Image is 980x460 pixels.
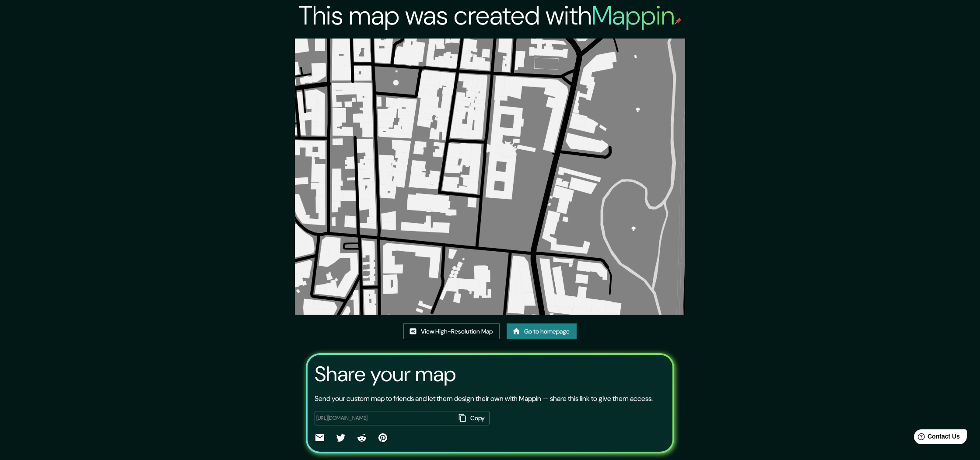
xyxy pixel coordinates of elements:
img: mappin-pin [675,18,682,25]
iframe: Help widget launcher [902,426,970,450]
img: created-map [295,39,685,315]
button: Copy [455,411,490,425]
a: View High-Resolution Map [403,323,500,340]
p: Send your custom map to friends and let them design their own with Mappin — share this link to gi... [315,393,653,404]
a: Go to homepage [507,323,577,340]
h3: Share your map [315,362,456,386]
